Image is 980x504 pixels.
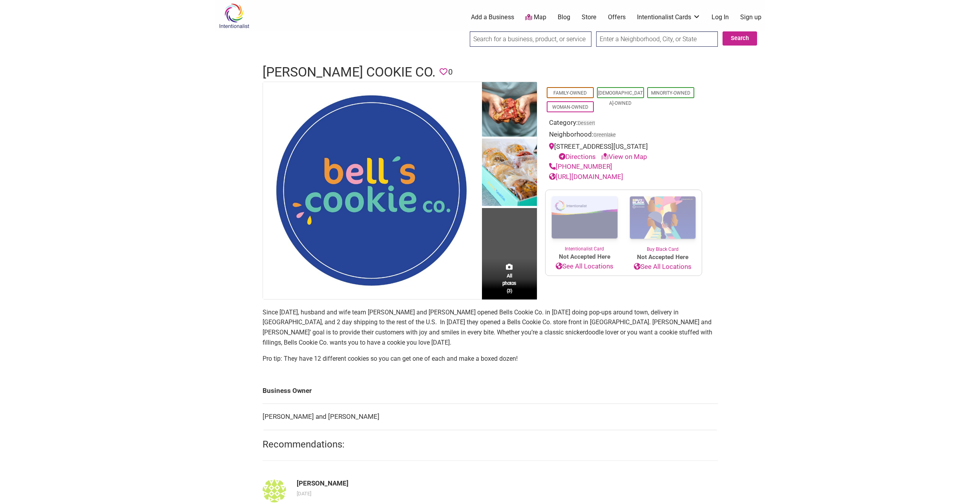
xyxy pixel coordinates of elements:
h1: [PERSON_NAME] Cookie Co. [263,63,436,82]
span: 0 [448,66,453,78]
a: Offers [608,13,626,22]
a: Intentionalist Cards [637,13,701,22]
span: Not Accepted Here [546,252,624,261]
img: Intentionalist Card [546,190,624,245]
div: [STREET_ADDRESS][US_STATE] [549,142,698,162]
a: Add a Business [471,13,514,22]
p: Since [DATE], husband and wife team [PERSON_NAME] and [PERSON_NAME] opened Bells Cookie Co. in [D... [263,307,718,347]
a: [PHONE_NUMBER] [549,163,612,170]
input: Enter a Neighborhood, City, or State [596,31,718,47]
a: [DEMOGRAPHIC_DATA]-Owned [598,90,643,106]
a: Family-Owned [553,90,587,96]
a: [DATE] [297,491,311,497]
a: Blog [558,13,570,22]
a: Dessert [578,120,595,126]
a: Sign up [740,13,761,22]
a: View on Map [601,153,647,161]
a: Intentionalist Card [546,190,624,252]
td: Business Owner [263,378,718,404]
div: Neighborhood: [549,130,698,142]
button: Search [723,31,757,46]
a: Buy Black Card [624,190,702,253]
span: All photos (3) [502,272,516,294]
a: Minority-Owned [651,90,690,96]
a: Woman-Owned [552,104,588,110]
a: See All Locations [546,261,624,272]
a: Directions [559,153,596,161]
b: [PERSON_NAME] [297,479,349,487]
img: Intentionalist [215,3,253,29]
a: [URL][DOMAIN_NAME] [549,173,623,181]
a: Log In [712,13,729,22]
span: Greenlake [593,133,616,138]
h2: Recommendations: [263,438,718,451]
div: Category: [549,118,698,130]
img: Buy Black Card [624,190,702,246]
a: See All Locations [624,262,702,272]
span: Not Accepted Here [624,253,702,262]
input: Search for a business, product, or service [470,31,591,47]
td: [PERSON_NAME] and [PERSON_NAME] [263,404,718,430]
a: Map [525,13,546,22]
a: Store [582,13,597,22]
p: Pro tip: They have 12 different cookies so you can get one of each and make a boxed dozen! [263,354,718,364]
time: September 22, 2021 @ 9:21 pm [297,491,311,497]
